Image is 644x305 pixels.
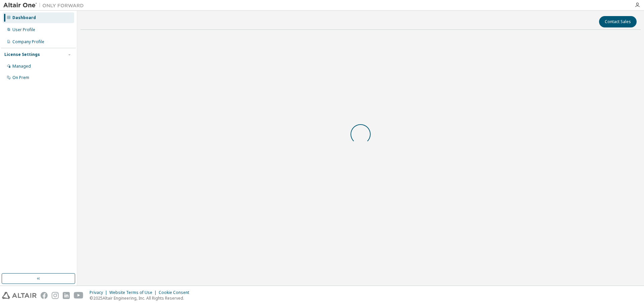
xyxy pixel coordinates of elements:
img: instagram.svg [52,292,59,299]
div: Company Profile [12,39,44,45]
div: On Prem [12,75,29,80]
img: linkedin.svg [63,292,70,299]
div: Website Terms of Use [109,290,159,295]
button: Contact Sales [599,16,637,27]
div: Privacy [90,290,109,295]
img: altair_logo.svg [2,292,37,299]
div: License Settings [4,52,40,57]
p: © 2025 Altair Engineering, Inc. All Rights Reserved. [90,295,193,301]
div: User Profile [12,27,35,32]
img: facebook.svg [41,292,48,299]
div: Managed [12,64,31,69]
div: Cookie Consent [159,290,193,295]
img: youtube.svg [74,292,84,299]
div: Dashboard [12,15,36,20]
img: Altair One [3,2,87,9]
